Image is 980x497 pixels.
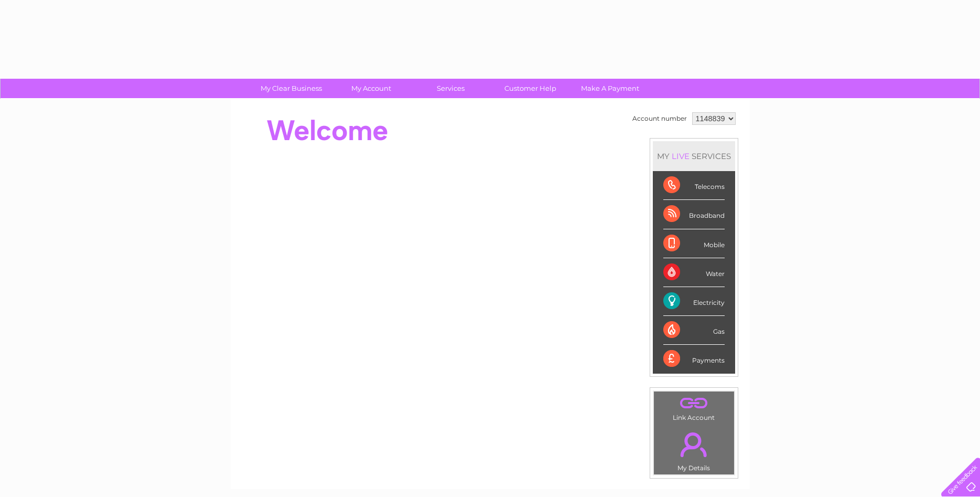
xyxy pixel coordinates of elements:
td: My Details [653,424,735,475]
a: My Account [328,79,414,98]
div: Water [663,258,725,287]
div: Broadband [663,200,725,229]
div: Payments [663,345,725,373]
div: MY SERVICES [653,141,735,171]
div: Mobile [663,229,725,258]
a: . [656,426,731,463]
a: . [656,394,731,413]
div: LIVE [670,151,692,161]
td: Link Account [653,391,735,424]
td: Account number [630,110,690,128]
a: Customer Help [487,79,574,98]
div: Electricity [663,287,725,316]
div: Gas [663,316,725,345]
a: My Clear Business [248,79,335,98]
a: Make A Payment [567,79,653,98]
div: Telecoms [663,171,725,200]
a: Services [407,79,494,98]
